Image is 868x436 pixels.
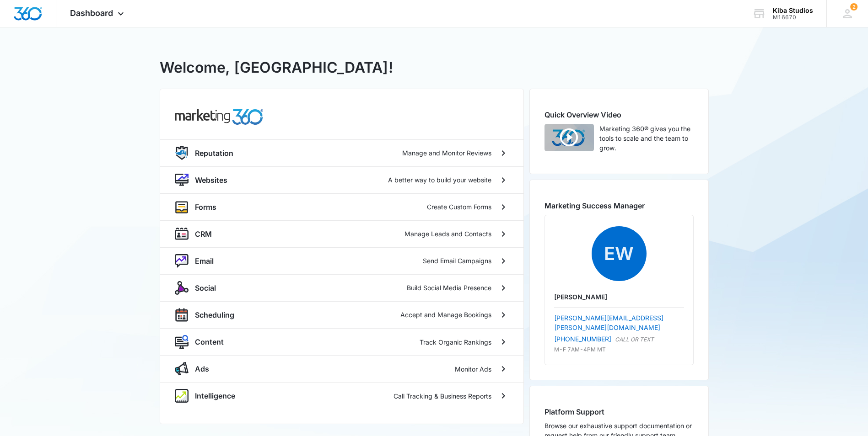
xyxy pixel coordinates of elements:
h2: Platform Support [545,406,694,417]
a: [PERSON_NAME][EMAIL_ADDRESS][PERSON_NAME][DOMAIN_NAME] [554,314,663,331]
a: [PHONE_NUMBER] [554,334,611,344]
a: websiteWebsitesA better way to build your website [160,166,523,193]
p: CRM [195,229,212,239]
p: Reputation [195,148,233,159]
img: website [175,173,189,187]
a: formsFormsCreate Custom Forms [160,193,523,220]
a: contentContentTrack Organic Rankings [160,328,523,355]
p: Ads [195,363,209,374]
div: account name [773,7,813,14]
p: Send Email Campaigns [423,256,491,266]
div: account id [773,14,813,21]
img: Quick Overview Video [545,124,594,151]
img: common.products.marketing.title [175,109,264,125]
h1: Welcome, [GEOGRAPHIC_DATA]! [160,57,393,79]
p: Manage Leads and Contacts [404,229,491,239]
p: Content [195,336,224,347]
h2: Marketing Success Manager [545,200,694,211]
img: forms [175,200,189,214]
a: socialSocialBuild Social Media Presence [160,274,523,301]
p: Websites [195,175,227,186]
h2: Quick Overview Video [545,109,694,120]
img: social [175,281,189,295]
p: Scheduling [195,309,234,320]
div: notifications count [850,3,857,11]
p: Social [195,282,216,293]
p: Forms [195,202,216,213]
a: intelligenceIntelligenceCall Tracking & Business Reports [160,382,523,409]
span: 2 [850,3,857,11]
p: Intelligence [195,390,235,401]
a: reputationReputationManage and Monitor Reviews [160,139,523,166]
img: content [175,335,189,349]
p: Manage and Monitor Reviews [402,148,491,158]
a: adsAdsMonitor Ads [160,355,523,382]
p: CALL OR TEXT [615,335,654,344]
img: scheduling [175,308,189,322]
p: Accept and Manage Bookings [400,310,491,319]
img: intelligence [175,389,189,403]
span: EW [592,226,647,281]
p: Create Custom Forms [427,202,491,212]
a: nurtureEmailSend Email Campaigns [160,247,523,274]
p: Track Organic Rankings [420,337,491,347]
p: Monitor Ads [455,364,491,374]
img: ads [175,362,189,376]
a: crmCRMManage Leads and Contacts [160,220,523,247]
p: Call Tracking & Business Reports [394,391,491,401]
img: reputation [175,146,189,160]
p: Build Social Media Presence [407,283,491,292]
img: crm [175,227,189,241]
p: Email [195,255,214,266]
p: M-F 7AM-4PM MT [554,346,684,354]
p: [PERSON_NAME] [554,292,684,302]
span: Dashboard [70,8,113,18]
a: schedulingSchedulingAccept and Manage Bookings [160,301,523,329]
img: nurture [175,254,189,268]
p: Marketing 360® gives you the tools to scale and the team to grow. [599,124,694,153]
p: A better way to build your website [388,175,491,185]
